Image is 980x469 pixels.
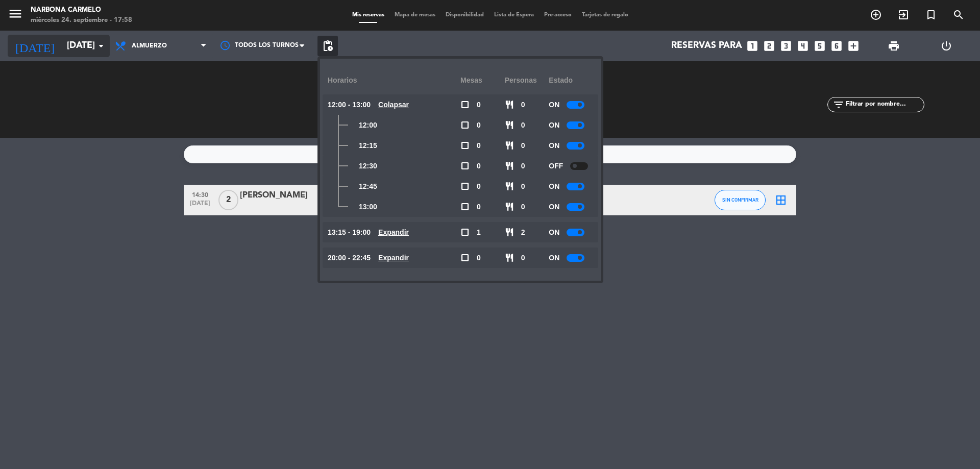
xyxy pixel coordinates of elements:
i: looks_3 [779,39,793,53]
span: 20:00 - 22:45 [328,252,371,264]
div: LOG OUT [920,31,972,61]
span: 13:00 [359,201,377,213]
i: filter_list [832,98,845,111]
span: 0 [477,99,481,111]
i: looks_5 [813,39,826,53]
span: check_box_outline_blank [460,228,470,237]
span: 12:00 - 13:00 [328,99,371,111]
span: 12:45 [359,181,377,192]
div: Estado [549,66,593,94]
span: check_box_outline_blank [460,182,470,191]
i: add_box [847,39,860,53]
span: 0 [521,119,525,131]
span: 2 [521,227,525,238]
i: add_circle_outline [870,9,882,21]
span: 14:30 [187,188,213,200]
span: check_box_outline_blank [460,202,470,211]
span: restaurant [505,161,514,170]
i: looks_one [746,39,759,53]
span: Pre-acceso [539,12,577,18]
span: Reservas para [671,41,742,51]
span: 0 [477,140,481,152]
i: exit_to_app [897,9,910,21]
span: 0 [477,181,481,192]
u: Expandir [378,254,409,262]
span: Disponibilidad [440,12,489,18]
span: Mis reservas [347,12,389,18]
button: menu [8,6,23,25]
div: Mesas [460,66,505,94]
span: 0 [477,160,481,172]
i: arrow_drop_down [95,40,107,52]
span: 0 [521,160,525,172]
i: power_settings_new [940,40,952,52]
span: ON [549,252,559,264]
span: Almuerzo [132,42,167,50]
span: ON [549,201,559,213]
i: border_all [775,194,787,206]
span: pending_actions [322,40,334,52]
span: restaurant [505,100,514,109]
span: 0 [521,99,525,111]
span: 12:00 [359,119,377,131]
u: Expandir [378,228,409,236]
div: Horarios [328,66,460,94]
span: ON [549,181,559,192]
span: 1 [477,227,481,238]
span: SIN CONFIRMAR [722,197,758,203]
i: search [952,9,965,21]
i: looks_4 [796,39,810,53]
i: looks_6 [830,39,843,53]
span: restaurant [505,253,514,262]
span: ON [549,140,559,152]
span: OFF [549,160,563,172]
div: [PERSON_NAME] [240,189,327,202]
span: check_box_outline_blank [460,161,470,170]
span: print [888,40,900,52]
span: ON [549,227,559,238]
span: 0 [521,252,525,264]
span: Mapa de mesas [389,12,440,18]
span: 0 [521,181,525,192]
span: ON [549,119,559,131]
span: restaurant [505,182,514,191]
span: restaurant [505,120,514,130]
u: Colapsar [378,101,409,109]
span: 12:15 [359,140,377,152]
span: check_box_outline_blank [460,253,470,262]
span: check_box_outline_blank [460,100,470,109]
span: restaurant [505,228,514,237]
span: 0 [477,252,481,264]
span: 2 [218,190,238,210]
div: personas [505,66,549,94]
div: miércoles 24. septiembre - 17:58 [31,15,132,26]
span: [DATE] [187,200,213,212]
span: 0 [477,201,481,213]
div: Narbona Carmelo [31,5,132,15]
span: ON [549,99,559,111]
i: turned_in_not [925,9,937,21]
span: Tarjetas de regalo [577,12,633,18]
span: 0 [521,201,525,213]
i: [DATE] [8,35,62,57]
span: check_box_outline_blank [460,141,470,150]
span: 0 [521,140,525,152]
span: 12:30 [359,160,377,172]
span: restaurant [505,141,514,150]
span: Lista de Espera [489,12,539,18]
span: 0 [477,119,481,131]
i: menu [8,6,23,21]
input: Filtrar por nombre... [845,99,924,110]
button: SIN CONFIRMAR [715,190,766,210]
span: 13:15 - 19:00 [328,227,371,238]
i: looks_two [763,39,776,53]
span: restaurant [505,202,514,211]
span: check_box_outline_blank [460,120,470,130]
